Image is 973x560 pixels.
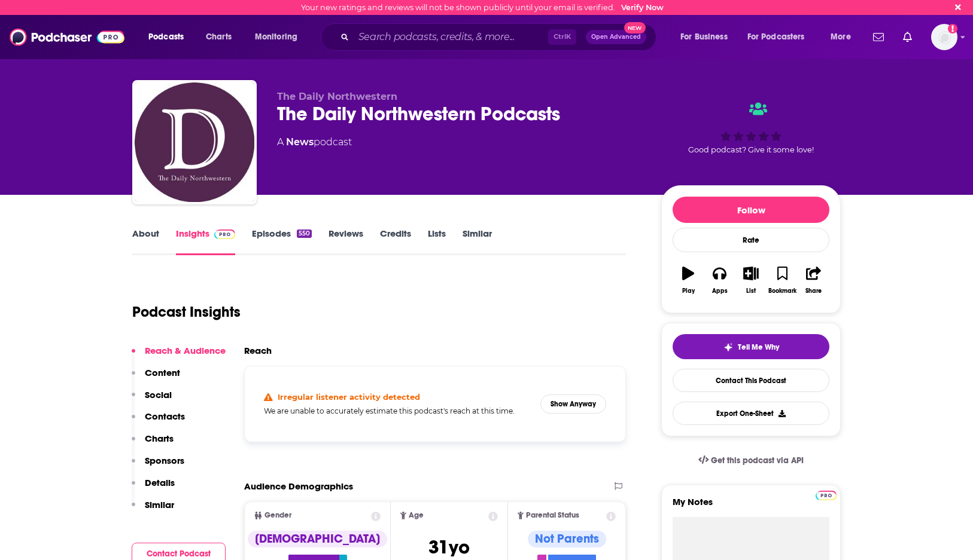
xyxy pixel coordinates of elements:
span: Good podcast? Give it some love! [688,145,814,154]
a: About [132,228,159,255]
a: Reviews [329,228,363,255]
button: Play [673,259,704,302]
button: open menu [247,27,313,47]
span: Age [409,512,424,519]
button: Reach & Audience [132,345,226,367]
div: [DEMOGRAPHIC_DATA] [248,531,387,547]
span: For Podcasters [747,29,805,45]
img: The Daily Northwestern Podcasts [135,82,254,202]
p: Contacts [145,411,185,422]
a: News [286,136,314,148]
span: The Daily Northwestern [277,91,397,102]
div: Good podcast? Give it some love! [661,91,841,165]
span: Get this podcast via API [711,455,804,466]
span: 31 yo [428,535,470,559]
button: Show Anyway [540,394,606,414]
p: Sponsors [145,455,184,466]
a: Similar [463,228,492,255]
a: Pro website [816,489,837,500]
div: 550 [297,229,312,238]
h2: Reach [244,345,272,356]
div: Apps [712,287,728,295]
button: Export One-Sheet [673,402,829,425]
div: Not Parents [528,531,606,547]
a: Contact This Podcast [673,369,829,392]
img: tell me why sparkle [723,342,733,352]
a: Show notifications dropdown [898,27,917,47]
button: Follow [673,197,829,223]
input: Search podcasts, credits, & more... [354,27,548,47]
h4: Irregular listener activity detected [278,392,420,402]
span: Ctrl K [548,29,576,45]
h1: Podcast Insights [132,303,241,321]
button: open menu [822,27,866,47]
span: More [831,29,851,45]
p: Similar [145,499,174,510]
p: Reach & Audience [145,345,226,356]
span: Logged in as mdye [931,24,957,50]
span: Gender [264,512,291,519]
h5: We are unable to accurately estimate this podcast's reach at this time. [264,406,531,415]
a: Get this podcast via API [689,446,813,475]
div: Your new ratings and reviews will not be shown publicly until your email is verified. [301,3,664,12]
a: Episodes550 [252,228,312,255]
div: Search podcasts, credits, & more... [332,23,668,51]
label: My Notes [673,496,829,517]
button: Details [132,477,175,499]
button: Social [132,389,172,411]
a: Credits [380,228,411,255]
button: Content [132,367,180,389]
span: New [624,22,646,33]
button: Similar [132,499,174,521]
span: Monitoring [255,29,297,45]
button: Apps [704,259,735,302]
img: Podchaser Pro [214,229,235,239]
button: open menu [140,27,199,47]
span: Charts [206,29,232,45]
button: open menu [672,27,743,47]
div: Bookmark [768,287,796,295]
button: List [735,259,767,302]
button: Bookmark [767,259,798,302]
button: Share [798,259,829,302]
img: Podchaser - Follow, Share and Rate Podcasts [10,26,124,48]
p: Social [145,389,172,400]
p: Details [145,477,175,488]
div: Share [805,287,822,295]
div: Play [682,287,695,295]
span: Open Advanced [591,34,641,40]
div: List [746,287,756,295]
button: Open AdvancedNew [586,30,646,44]
div: A podcast [277,135,352,149]
a: Show notifications dropdown [868,27,889,47]
a: InsightsPodchaser Pro [176,228,235,255]
span: Parental Status [526,512,579,519]
a: Lists [428,228,446,255]
h2: Audience Demographics [244,481,353,492]
button: Sponsors [132,455,184,477]
span: Podcasts [148,29,184,45]
span: For Business [680,29,728,45]
p: Content [145,367,180,378]
a: Charts [198,27,239,47]
a: Verify Now [621,3,664,12]
div: Rate [673,228,829,252]
button: Show profile menu [931,24,957,50]
img: Podchaser Pro [816,491,837,500]
span: Tell Me Why [738,342,779,352]
img: User Profile [931,24,957,50]
svg: Email not verified [948,24,957,33]
p: Charts [145,433,174,444]
button: open menu [740,27,822,47]
button: tell me why sparkleTell Me Why [673,334,829,359]
button: Charts [132,433,174,455]
button: Contacts [132,411,185,433]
